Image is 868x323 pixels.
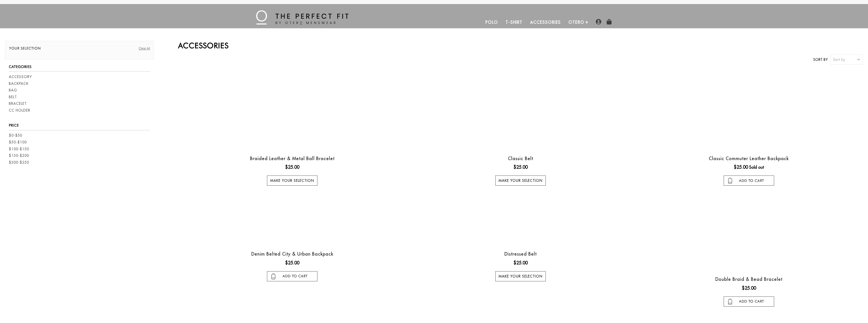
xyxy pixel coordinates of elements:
[526,16,565,28] a: Accessories
[9,123,150,130] h3: Price
[636,193,862,269] a: double braided leather bead bracelet
[482,16,502,28] a: Polo
[9,88,17,93] a: Bag
[495,271,546,281] a: Make your selection
[9,94,17,100] a: Belt
[9,108,30,113] a: CC Holder
[813,57,828,62] label: Sort by
[734,164,748,170] ins: $25.00
[9,140,27,145] a: $50-$100
[9,46,150,53] h2: Your selection
[715,276,782,282] a: Double Braid & Bead Bracelet
[513,259,528,266] ins: $25.00
[9,65,150,72] h3: Categories
[267,271,317,281] input: add to cart
[179,193,405,244] a: stylish urban backpack
[267,176,317,186] a: Make your selection
[636,72,862,148] a: leather backpack
[408,72,634,148] a: otero menswear classic black leather belt
[9,101,27,106] a: Bracelet
[9,81,29,86] a: Backpack
[749,165,764,170] span: Sold out
[285,259,299,266] ins: $25.00
[724,296,774,307] input: add to cart
[251,251,333,257] a: Denim Belted City & Urban Backpack
[256,10,348,24] img: The Perfect Fit - by Otero Menswear - Logo
[495,176,546,186] a: Make your selection
[742,285,756,291] ins: $25.00
[9,74,32,80] a: Accessory
[250,156,335,161] a: Braided Leather & Metal Ball Bracelet
[285,164,299,170] ins: $25.00
[565,16,588,28] a: Otero
[709,156,789,161] a: Classic Commuter Leather Backpack
[9,146,29,152] a: $100-$150
[513,164,528,170] ins: $25.00
[9,133,22,138] a: $0-$50
[179,72,405,148] a: black braided leather bracelet
[9,153,29,158] a: $150-$200
[9,160,29,165] a: $200-$250
[139,46,150,51] a: Clear All
[408,193,634,244] a: otero menswear distressed leather belt
[508,156,533,161] a: Classic Belt
[178,41,863,50] h2: Accessories
[504,251,537,257] a: Distressed Belt
[724,176,774,186] input: add to cart
[596,19,601,24] img: user-account-icon.png
[606,19,612,24] img: shopping-bag-icon.png
[502,16,526,28] a: T-Shirt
